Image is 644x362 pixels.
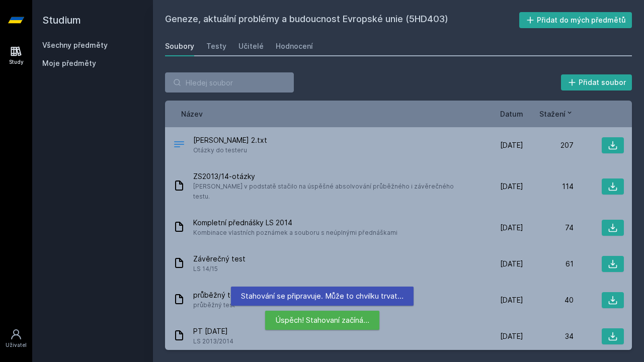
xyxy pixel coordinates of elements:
div: Učitelé [238,41,264,51]
span: LS 14/15 [193,264,246,274]
div: 74 [523,223,574,233]
div: 40 [523,295,574,305]
a: Soubory [165,36,194,56]
button: Stažení [539,109,574,119]
span: [DATE] [500,140,523,150]
span: [DATE] [500,295,523,305]
span: ZS2013/14-otázky [193,171,469,182]
h2: Geneze, aktuální problémy a budoucnost Evropské unie (5HD403) [165,12,519,28]
a: Všechny předměty [42,41,108,49]
button: Přidat do mých předmětů [519,12,632,28]
div: Uživatel [6,341,27,349]
span: Závěrečný test [193,254,246,264]
span: [DATE] [500,182,523,192]
div: Stahování se připravuje. Může to chvilku trvat… [231,287,414,306]
span: Otázky do testeru [193,145,267,155]
div: Hodnocení [276,41,313,51]
span: [DATE] [500,259,523,269]
button: Datum [500,109,523,119]
span: LS 2013/2014 [193,336,233,346]
button: Název [181,109,203,119]
span: PT [DATE] [193,326,233,336]
div: Úspěch! Stahovaní začíná… [265,311,379,330]
span: [PERSON_NAME] 2.txt [193,135,267,145]
button: Přidat soubor [561,74,632,90]
span: [DATE] [500,223,523,233]
div: 207 [523,140,574,150]
span: [PERSON_NAME] v podstatě stačilo na úspěšné absolvování průběžného i závěrečného testu. [193,182,469,202]
div: Testy [206,41,226,51]
a: Testy [206,36,226,56]
span: průběžný test [193,300,289,310]
input: Hledej soubor [165,72,294,93]
div: Study [9,58,24,66]
span: průběžný test ZS 2012/2013 [193,290,289,300]
a: Study [2,40,30,71]
span: Kompletní přednášky LS 2014 [193,218,397,228]
a: Uživatel [2,323,30,354]
span: Moje předměty [42,58,96,68]
span: Stažení [539,109,566,119]
span: [DATE] [500,331,523,341]
div: TXT [173,138,185,153]
div: Soubory [165,41,194,51]
div: 61 [523,259,574,269]
div: 114 [523,182,574,192]
div: 34 [523,331,574,341]
a: Učitelé [238,36,264,56]
span: Kombinace vlastních poznámek a souboru s neúplnými přednáškami [193,228,397,238]
a: Hodnocení [276,36,313,56]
